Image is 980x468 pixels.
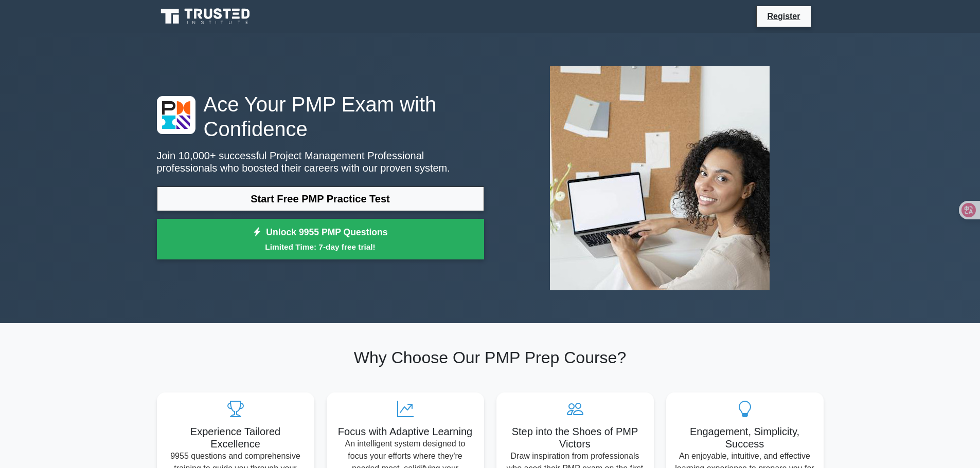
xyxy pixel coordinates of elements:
[335,425,476,438] h5: Focus with Adaptive Learning
[157,348,824,367] h2: Why Choose Our PMP Prep Course?
[165,425,306,450] h5: Experience Tailored Excellence
[157,149,484,174] p: Join 10,000+ successful Project Management Professional professionals who boosted their careers w...
[157,92,484,141] h1: Ace Your PMP Exam with Confidence
[157,219,484,260] a: Unlock 9955 PMP QuestionsLimited Time: 7-day free trial!
[170,241,471,253] small: Limited Time: 7-day free trial!
[761,10,806,23] a: Register
[505,425,646,450] h5: Step into the Shoes of PMP Victors
[674,425,815,450] h5: Engagement, Simplicity, Success
[157,186,484,211] a: Start Free PMP Practice Test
